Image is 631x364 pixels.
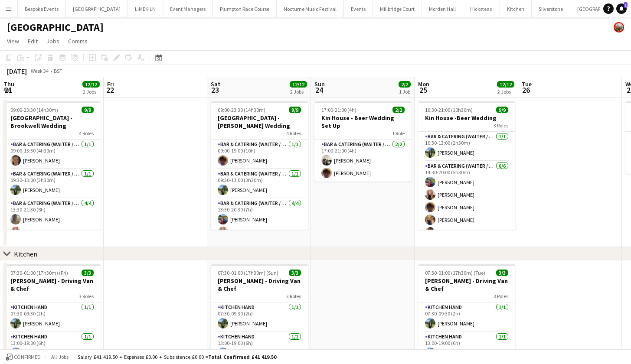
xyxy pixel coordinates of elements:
span: Thu [3,80,14,88]
span: 1 Role [392,130,405,136]
button: Event Managers [163,0,213,17]
app-card-role: Bar & Catering (Waiter / waitress)4/413:30-20:30 (7h)[PERSON_NAME][PERSON_NAME] [211,198,308,266]
span: 3 Roles [286,293,301,299]
span: 2/2 [392,107,405,113]
button: Kitchen [500,0,532,17]
button: [GEOGRAPHIC_DATA] [66,0,128,17]
span: 9/9 [82,107,94,113]
app-card-role: Bar & Catering (Waiter / waitress)1/109:00-13:30 (4h30m)[PERSON_NAME] [3,140,101,169]
div: Salary £41 419.50 + Expenses £0.00 + Subsistence £0.00 = [78,354,276,360]
span: 23 [209,85,220,95]
button: Nocturne Music Festival [277,0,344,17]
div: 1 Job [399,88,410,95]
button: LIMEKILN [128,0,163,17]
span: 26 [520,85,532,95]
span: View [7,37,19,45]
span: Sat [211,80,220,88]
button: Morden Hall [422,0,463,17]
app-card-role: Kitchen Hand1/113:00-19:00 (6h)[PERSON_NAME] [3,332,101,361]
span: 9/9 [496,107,508,113]
app-card-role: Bar & Catering (Waiter / waitress)1/110:30-13:00 (2h30m)[PERSON_NAME] [418,132,515,161]
div: [DATE] [7,67,27,75]
app-user-avatar: Staffing Manager [614,22,624,32]
div: Kitchen [14,250,37,258]
span: 12/12 [497,81,514,88]
button: Confirmed [4,352,42,362]
span: 3/3 [496,270,508,276]
a: Edit [24,36,41,47]
app-card-role: Kitchen Hand1/113:00-19:00 (6h)[PERSON_NAME] [211,332,308,361]
app-card-role: Kitchen Hand1/107:30-09:30 (2h)[PERSON_NAME] [418,302,515,332]
button: Hickstead [463,0,500,17]
app-job-card: 17:00-21:00 (4h)2/2Kin House - Beer Wedding Set Up1 RoleBar & Catering (Waiter / waitress)2/217:0... [314,101,412,182]
app-card-role: Kitchen Hand1/113:00-19:00 (6h)[PERSON_NAME] [418,332,515,361]
span: 17:00-21:00 (4h) [321,107,356,113]
app-card-role: Bar & Catering (Waiter / waitress)1/109:00-19:00 (10h)[PERSON_NAME] [211,140,308,169]
span: 3 Roles [494,122,508,129]
app-job-card: 10:30-21:00 (10h30m)9/9Kin House -Beer Wedding3 RolesBar & Catering (Waiter / waitress)1/110:30-1... [418,101,515,230]
app-card-role: Bar & Catering (Waiter / waitress)6/614:30-20:00 (5h30m)[PERSON_NAME][PERSON_NAME][PERSON_NAME][P... [418,161,515,253]
span: Tue [522,80,532,88]
span: 25 [417,85,429,95]
span: All jobs [49,354,70,360]
app-job-card: 09:00-23:30 (14h30m)9/9[GEOGRAPHIC_DATA] - Brookwell Wedding4 RolesBar & Catering (Waiter / waitr... [3,101,101,230]
span: 3/3 [82,270,94,276]
div: 2 Jobs [290,88,307,95]
app-card-role: Kitchen Hand1/107:30-09:30 (2h)[PERSON_NAME] [3,302,101,332]
span: 09:00-23:30 (14h30m) [218,107,265,113]
span: 12/12 [82,81,100,88]
app-card-role: Bar & Catering (Waiter / waitress)1/109:30-13:00 (3h30m)[PERSON_NAME] [3,169,101,198]
span: 1 [624,2,628,8]
span: Sun [314,80,325,88]
h3: [PERSON_NAME] - Driving Van & Chef [211,277,308,292]
button: Bespoke Events [18,0,66,17]
button: Millbridge Court [373,0,422,17]
app-card-role: Bar & Catering (Waiter / waitress)2/217:00-21:00 (4h)[PERSON_NAME][PERSON_NAME] [314,140,412,182]
span: 24 [313,85,325,95]
h3: [PERSON_NAME] - Driving Van & Chef [3,277,101,292]
span: 12/12 [290,81,307,88]
span: 9/9 [289,107,301,113]
span: Jobs [46,37,59,45]
a: Jobs [43,36,63,47]
span: Confirmed [14,354,41,360]
span: Total Confirmed £41 419.50 [208,354,276,360]
span: 3 Roles [494,293,508,299]
span: 4 Roles [79,130,94,136]
span: 07:30-01:00 (17h30m) (Fri) [10,270,68,276]
div: 2 Jobs [497,88,514,95]
h3: [PERSON_NAME] - Driving Van & Chef [418,277,515,292]
span: Week 34 [29,68,50,74]
app-card-role: Bar & Catering (Waiter / waitress)1/109:30-13:00 (3h30m)[PERSON_NAME] [211,169,308,198]
button: Plumpton Race Course [213,0,277,17]
a: View [3,36,23,47]
app-job-card: 09:00-23:30 (14h30m)9/9[GEOGRAPHIC_DATA] - [PERSON_NAME] Wedding4 RolesBar & Catering (Waiter / w... [211,101,308,230]
span: 10:30-21:00 (10h30m) [425,107,473,113]
span: 4 Roles [286,130,301,136]
a: Comms [65,36,91,47]
span: 21 [2,85,14,95]
span: Edit [28,37,38,45]
span: 09:00-23:30 (14h30m) [10,107,58,113]
span: 2/2 [399,81,411,88]
app-card-role: Bar & Catering (Waiter / waitress)4/413:30-21:30 (8h)[PERSON_NAME][PERSON_NAME] [3,198,101,266]
h3: Kin House - Beer Wedding Set Up [314,114,412,130]
button: Silverstone [532,0,570,17]
span: 07:30-01:00 (17h30m) (Tue) [425,270,485,276]
span: 3/3 [289,270,301,276]
span: 07:30-01:00 (17h30m) (Sun) [218,270,278,276]
span: 22 [106,85,114,95]
span: 3 Roles [79,293,94,299]
h1: [GEOGRAPHIC_DATA] [7,21,104,34]
span: Comms [68,37,88,45]
button: Events [344,0,373,17]
div: BST [54,68,62,74]
span: Fri [107,80,114,88]
h3: Kin House -Beer Wedding [418,114,515,122]
a: 1 [616,3,627,14]
h3: [GEOGRAPHIC_DATA] - Brookwell Wedding [3,114,101,130]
